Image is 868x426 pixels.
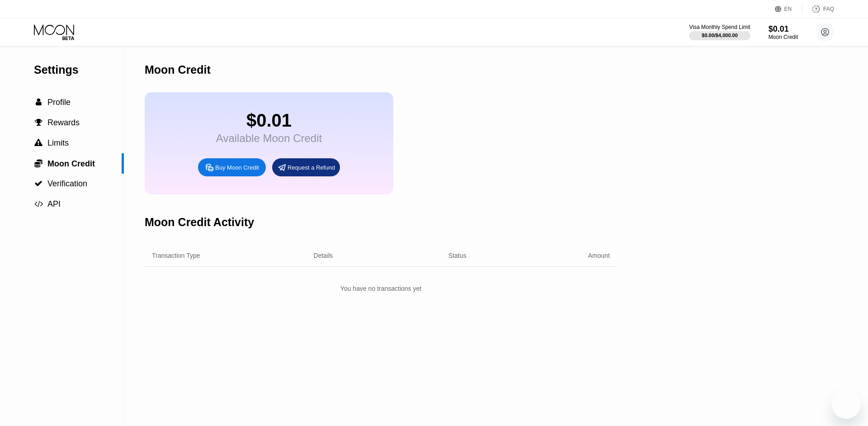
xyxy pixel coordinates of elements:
[47,118,80,127] span: Rewards
[34,139,42,147] span: 
[448,252,467,259] div: Status
[769,24,798,34] div: $0.01
[34,180,42,188] span: 
[775,5,802,14] div: EN
[802,5,834,14] div: FAQ
[34,159,42,168] span: 
[34,200,43,208] span: 
[34,159,43,168] div: 
[216,132,322,145] div: Available Moon Credit
[145,216,254,229] div: Moon Credit Activity
[823,6,834,12] div: FAQ
[152,252,200,259] div: Transaction Type
[47,179,87,188] span: Verification
[145,280,617,297] div: You have no transactions yet
[34,180,43,188] div: 
[34,200,43,208] div: 
[769,34,798,40] div: Moon Credit
[215,164,259,171] div: Buy Moon Credit
[832,390,861,419] iframe: Button to launch messaging window
[36,98,42,106] span: 
[272,158,340,176] div: Request a Refund
[47,199,61,208] span: API
[314,252,333,259] div: Details
[35,118,42,127] span: 
[47,138,69,147] span: Limits
[588,252,610,259] div: Amount
[47,98,71,107] span: Profile
[198,158,266,176] div: Buy Moon Credit
[34,98,43,106] div: 
[689,24,750,30] div: Visa Monthly Spend Limit
[769,24,798,40] div: $0.01Moon Credit
[288,164,335,171] div: Request a Refund
[689,24,750,40] div: Visa Monthly Spend Limit$0.00/$4,000.00
[34,118,43,127] div: 
[145,63,211,76] div: Moon Credit
[34,63,124,76] div: Settings
[702,33,738,38] div: $0.00 / $4,000.00
[34,139,43,147] div: 
[216,110,322,131] div: $0.01
[784,6,792,12] div: EN
[47,159,95,168] span: Moon Credit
